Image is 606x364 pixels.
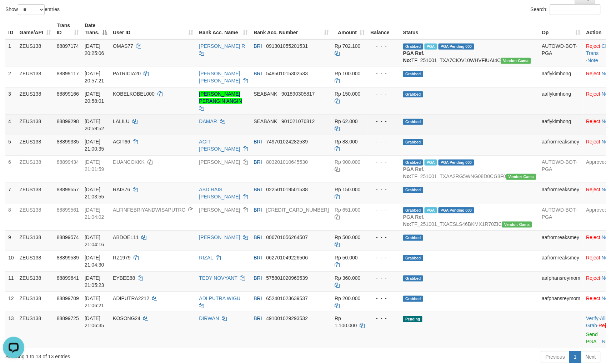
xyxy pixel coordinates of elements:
[586,118,601,124] a: Reject
[502,222,532,228] span: Vendor URL: https://trx31.1velocity.biz
[403,160,423,166] span: Grabbed
[403,91,423,97] span: Grabbed
[5,155,17,183] td: 6
[539,292,584,312] td: aafphansreymom
[439,44,474,50] span: PGA Pending
[254,159,262,165] span: BRI
[5,271,17,292] td: 11
[403,119,423,125] span: Grabbed
[403,71,423,77] span: Grabbed
[266,139,308,145] span: Copy 749701024282539 to clipboard
[335,295,360,301] span: Rp 200.000
[281,118,315,124] span: Copy 901021076812 to clipboard
[539,115,584,135] td: aaflykimhong
[586,234,601,240] a: Reject
[439,160,474,166] span: PGA Pending
[199,275,237,281] a: TEDY NOVYANT
[199,187,240,199] a: ABD RAIS [PERSON_NAME]
[5,115,17,135] td: 4
[254,207,262,213] span: BRI
[199,43,245,49] a: [PERSON_NAME] R
[539,231,584,251] td: aafrornreaksmey
[400,19,539,39] th: Status
[335,207,360,213] span: Rp 651.000
[113,255,131,261] span: RZ1979
[17,203,54,231] td: ZEUS138
[539,183,584,203] td: aafrornreaksmey
[5,135,17,155] td: 5
[281,91,315,97] span: Copy 901890305817 to clipboard
[266,316,308,322] span: Copy 491001029293532 to clipboard
[266,207,329,213] span: Copy 688701000877508 to clipboard
[85,275,104,288] span: [DATE] 21:05:23
[254,234,262,240] span: BRI
[199,207,240,213] a: [PERSON_NAME]
[5,183,17,203] td: 7
[539,251,584,271] td: aafrornreaksmey
[506,174,536,180] span: Vendor URL: https://trx31.1velocity.biz
[581,351,601,363] a: Next
[196,19,251,39] th: Bank Acc. Name: activate to sort column ascending
[370,274,397,282] div: - - -
[403,275,423,282] span: Grabbed
[5,350,247,360] div: Showing 1 to 13 of 13 entries
[586,91,601,97] a: Reject
[113,275,135,281] span: EYBEE88
[57,295,79,301] span: 88899709
[254,255,262,261] span: BRI
[17,312,54,348] td: ZEUS138
[539,87,584,115] td: aaflykimhong
[85,316,104,329] span: [DATE] 21:06:35
[113,234,139,240] span: ABDOEL11
[335,275,360,281] span: Rp 360.000
[254,187,262,192] span: BRI
[17,292,54,312] td: ZEUS138
[539,135,584,155] td: aafrornreaksmey
[370,254,397,261] div: - - -
[586,332,598,345] a: Send PGA
[370,315,397,322] div: - - -
[403,44,423,50] span: Grabbed
[199,255,213,261] a: RIZAL
[335,234,360,240] span: Rp 500.000
[588,57,599,63] a: Note
[254,295,262,301] span: BRI
[199,234,240,240] a: [PERSON_NAME]
[403,235,423,241] span: Grabbed
[254,139,262,145] span: BRI
[403,50,425,63] b: PGA Ref. No:
[266,234,308,240] span: Copy 006701056264507 to clipboard
[85,187,104,199] span: [DATE] 21:03:55
[425,44,437,50] span: Marked by aafanarl
[370,118,397,125] div: - - -
[335,71,360,76] span: Rp 100.000
[5,203,17,231] td: 8
[335,118,358,124] span: Rp 62.000
[370,42,397,50] div: - - -
[199,316,219,322] a: DIRWAN
[541,351,570,363] a: Previous
[17,87,54,115] td: ZEUS138
[335,255,358,261] span: Rp 50.000
[57,187,79,192] span: 88899557
[82,19,110,39] th: Date Trans.: activate to sort column descending
[254,275,262,281] span: BRI
[539,19,584,39] th: Op: activate to sort column ascending
[254,91,277,97] span: SEABANK
[113,207,186,213] span: ALFINFEBRIYANDWISAPUTRO
[335,43,360,49] span: Rp 702.100
[17,251,54,271] td: ZEUS138
[18,4,45,15] select: Showentries
[17,39,54,67] td: ZEUS138
[403,207,423,213] span: Grabbed
[266,275,308,281] span: Copy 575801020969539 to clipboard
[17,135,54,155] td: ZEUS138
[266,43,308,49] span: Copy 091301055201531 to clipboard
[335,316,357,329] span: Rp 1.100.000
[5,231,17,251] td: 9
[539,271,584,292] td: aafphansreymom
[113,295,149,301] span: ADIPUTRA2212
[539,155,584,183] td: AUTOWD-BOT-PGA
[57,255,79,261] span: 88899589
[501,58,531,64] span: Vendor URL: https://trx31.1velocity.biz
